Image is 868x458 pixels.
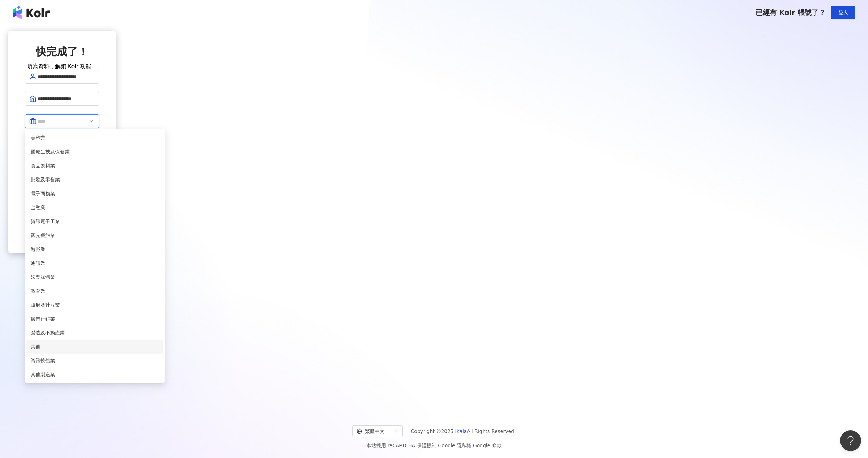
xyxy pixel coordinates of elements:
span: 金融業 [31,204,159,211]
span: 娛樂媒體業 [31,273,159,281]
button: 登入 [831,6,855,19]
a: Google 條款 [473,443,502,448]
span: 資訊軟體業 [31,357,159,364]
iframe: Help Scout Beacon - Open [840,430,861,451]
span: 政府及社服業 [31,301,159,309]
a: iKala [455,428,467,434]
span: 教育業 [31,287,159,295]
span: 營造及不動產業 [31,329,159,337]
div: 繁體中文 [357,426,392,437]
span: 其他 [31,343,159,350]
span: 美容業 [31,134,159,142]
span: 登入 [838,10,848,15]
span: 通訊業 [31,259,159,267]
span: 已經有 Kolr 帳號了？ [756,8,825,17]
img: logo [13,6,50,19]
span: 醫療生技及保健業 [31,148,159,156]
span: Copyright © 2025 All Rights Reserved. [411,427,516,435]
span: 遊戲業 [31,245,159,253]
span: 本站採用 reCAPTCHA 保護機制 [366,441,501,450]
span: 快完成了！ [36,46,88,58]
a: Google 隱私權 [438,443,471,448]
span: 批發及零售業 [31,176,159,183]
span: 食品飲料業 [31,162,159,169]
span: | [471,443,473,448]
span: 填寫資料，解鎖 Kolr 功能。 [27,63,97,70]
span: 電子商務業 [31,190,159,197]
span: 資訊電子工業 [31,218,159,225]
span: 廣告行銷業 [31,315,159,323]
span: 其他製造業 [31,371,159,378]
span: | [436,443,438,448]
span: 觀光餐旅業 [31,231,159,239]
